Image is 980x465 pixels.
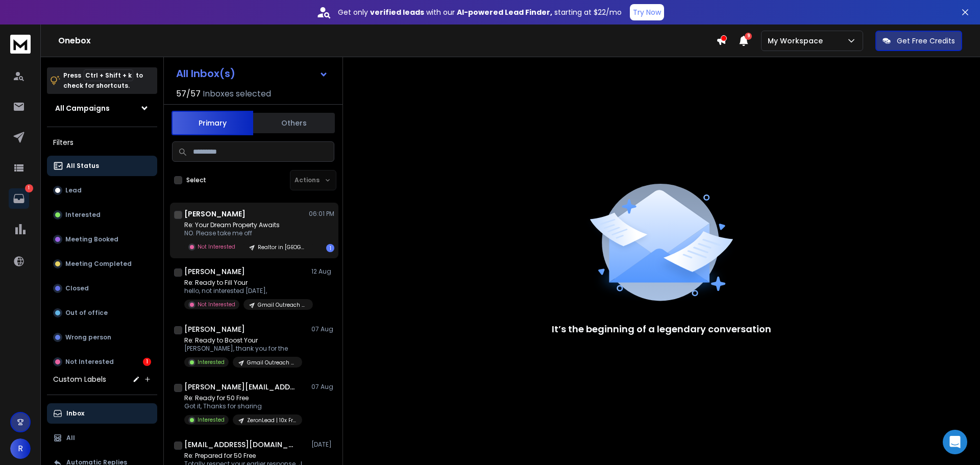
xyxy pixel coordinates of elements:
[47,327,157,348] button: Wrong person
[186,176,206,184] label: Select
[25,184,33,192] p: 1
[338,7,622,17] p: Get only with our starting at $22/mo
[258,243,307,251] p: Realtor in [GEOGRAPHIC_DATA]
[171,111,253,135] button: Primary
[184,345,302,353] p: [PERSON_NAME], thank you for the
[9,188,29,209] a: 1
[184,221,307,229] p: Re: Your Dream Property Awaits
[457,7,552,17] strong: AI-powered Lead Finder,
[247,359,296,366] p: Gmail Outreach Campaign
[65,284,89,292] p: Closed
[258,301,307,309] p: Gmail Outreach Campaign
[311,267,334,276] p: 12 Aug
[55,103,110,113] h1: All Campaigns
[47,98,157,118] button: All Campaigns
[66,409,84,418] p: Inbox
[47,156,157,176] button: All Status
[65,309,108,317] p: Out of office
[633,7,661,17] p: Try Now
[47,229,157,250] button: Meeting Booked
[184,439,297,450] h1: [EMAIL_ADDRESS][DOMAIN_NAME]
[176,88,201,100] span: 57 / 57
[10,438,31,459] button: R
[311,325,334,333] p: 07 Aug
[552,322,771,336] p: It’s the beginning of a legendary conversation
[198,243,235,251] p: Not Interested
[66,434,75,442] p: All
[198,358,225,366] p: Interested
[768,36,827,46] p: My Workspace
[47,180,157,201] button: Lead
[66,162,99,170] p: All Status
[311,440,334,449] p: [DATE]
[370,7,424,17] strong: verified leads
[943,430,967,454] div: Open Intercom Messenger
[184,324,245,334] h1: [PERSON_NAME]
[65,235,118,243] p: Meeting Booked
[47,403,157,424] button: Inbox
[47,205,157,225] button: Interested
[184,336,302,345] p: Re: Ready to Boost Your
[309,210,334,218] p: 06:01 PM
[65,358,114,366] p: Not Interested
[203,88,271,100] h3: Inboxes selected
[58,35,716,47] h1: Onebox
[184,394,302,402] p: Re: Ready for 50 Free
[184,382,297,392] h1: [PERSON_NAME][EMAIL_ADDRESS][DOMAIN_NAME]
[311,383,334,391] p: 07 Aug
[184,452,307,460] p: Re: Prepared for 50 Free
[184,402,302,410] p: Got it, Thanks for sharing
[184,209,246,219] h1: [PERSON_NAME]
[143,358,151,366] div: 1
[65,211,101,219] p: Interested
[65,260,132,268] p: Meeting Completed
[184,279,307,287] p: Re: Ready to Fill Your
[47,428,157,448] button: All
[168,63,336,84] button: All Inbox(s)
[198,301,235,308] p: Not Interested
[65,186,82,194] p: Lead
[184,266,245,277] h1: [PERSON_NAME]
[745,33,752,40] span: 9
[198,416,225,424] p: Interested
[47,254,157,274] button: Meeting Completed
[184,229,307,237] p: NO. Please take me off
[84,69,133,81] span: Ctrl + Shift + k
[47,352,157,372] button: Not Interested1
[65,333,111,341] p: Wrong person
[53,374,106,384] h3: Custom Labels
[630,4,664,20] button: Try Now
[247,417,296,424] p: ZeronLead | 10x Freelancing
[326,244,334,252] div: 1
[63,70,143,91] p: Press to check for shortcuts.
[47,135,157,150] h3: Filters
[10,35,31,54] img: logo
[47,278,157,299] button: Closed
[875,31,962,51] button: Get Free Credits
[47,303,157,323] button: Out of office
[184,287,307,295] p: hello, not interested [DATE],
[253,112,335,134] button: Others
[897,36,955,46] p: Get Free Credits
[176,68,235,79] h1: All Inbox(s)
